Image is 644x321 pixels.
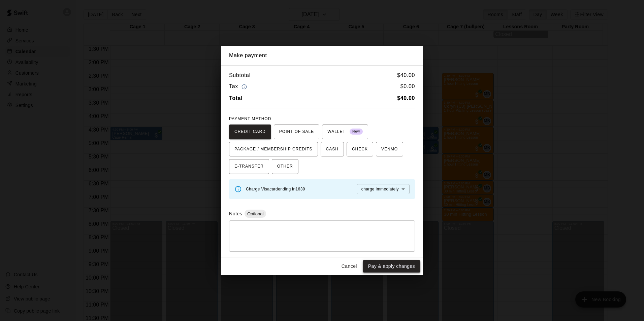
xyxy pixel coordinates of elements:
button: E-TRANSFER [229,159,269,174]
span: POINT OF SALE [279,127,314,137]
b: $ 40.00 [397,95,415,101]
span: charge immediately [361,187,399,191]
button: Cancel [339,260,360,273]
span: CASH [326,144,339,155]
span: E-TRANSFER [234,161,264,172]
button: Pay & apply changes [363,260,420,273]
span: CHECK [352,144,368,155]
button: CASH [321,142,344,157]
button: VENMO [376,142,403,157]
h2: Make payment [221,46,423,65]
h6: $ 0.00 [400,82,415,91]
span: Charge Visa card ending in 1639 [246,187,305,191]
h6: Tax [229,82,249,91]
button: POINT OF SALE [274,124,319,139]
span: OTHER [277,161,293,172]
span: PAYMENT METHOD [229,116,271,121]
button: CREDIT CARD [229,124,271,139]
b: Total [229,95,243,101]
h6: $ 40.00 [397,71,415,80]
button: OTHER [272,159,298,174]
button: CHECK [347,142,373,157]
span: WALLET [327,127,363,137]
span: CREDIT CARD [234,127,266,137]
span: PACKAGE / MEMBERSHIP CREDITS [234,144,313,155]
label: Notes [229,211,242,216]
span: Optional [245,211,266,216]
h6: Subtotal [229,71,251,80]
span: VENMO [381,144,398,155]
button: PACKAGE / MEMBERSHIP CREDITS [229,142,318,157]
button: WALLET New [322,124,368,139]
span: New [350,127,363,136]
